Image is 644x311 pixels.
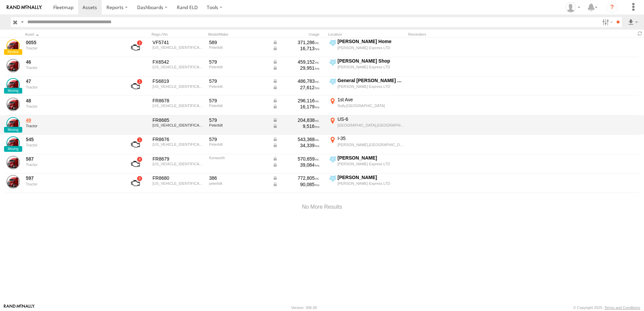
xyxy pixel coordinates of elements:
[337,38,405,44] div: [PERSON_NAME] Home
[337,103,405,108] div: Sully,[GEOGRAPHIC_DATA]
[153,162,204,166] div: 1XDAD49X36J139868
[272,45,320,51] div: Data from Vehicle CANbus
[6,59,20,72] a: View Asset Details
[209,84,268,89] div: Peterbilt
[272,39,320,45] div: Data from Vehicle CANbus
[563,2,583,12] div: Tim Zylstra
[26,136,118,142] a: 545
[272,84,320,91] div: Data from Vehicle CANbus
[337,142,405,147] div: [PERSON_NAME],[GEOGRAPHIC_DATA]
[26,104,118,108] div: undefined
[26,163,118,167] div: undefined
[153,123,204,127] div: 1XPBD49X0RD687005
[26,143,118,147] div: undefined
[328,155,406,173] label: Click to View Current Location
[6,175,20,188] a: View Asset Details
[337,123,405,128] div: [GEOGRAPHIC_DATA],[GEOGRAPHIC_DATA]
[153,104,204,108] div: 1XPBD49X6PD860006
[337,155,405,161] div: [PERSON_NAME]
[123,78,148,94] a: View Asset with Fault/s
[209,175,268,181] div: 386
[209,136,268,142] div: 579
[153,117,204,123] div: FR8685
[26,182,118,186] div: undefined
[26,156,118,162] a: 587
[636,30,644,37] span: Refresh
[272,142,320,148] div: Data from Vehicle CANbus
[272,59,320,65] div: Data from Vehicle CANbus
[328,38,406,57] label: Click to View Current Location
[6,156,20,169] a: View Asset Details
[26,117,118,123] a: 49
[408,32,516,37] div: Reminders
[291,306,317,310] div: Version: 306.00
[337,65,405,69] div: [PERSON_NAME] Express LTD
[26,175,118,181] a: 597
[328,97,406,115] label: Click to View Current Location
[153,136,204,142] div: FR8676
[209,98,268,104] div: 579
[337,58,405,64] div: [PERSON_NAME] Shop
[272,175,320,181] div: Data from Vehicle CANbus
[271,32,325,37] div: Usage
[123,175,148,191] a: View Asset with Fault/s
[26,78,118,84] a: 47
[153,39,204,45] div: VF5741
[153,65,204,69] div: 1XPBDP9X5LD665686
[153,175,204,181] div: FR8680
[6,98,20,111] a: View Asset Details
[153,45,204,49] div: 1XPBDP9X0LD665692
[328,116,406,134] label: Click to View Current Location
[600,17,614,27] label: Search Filter Options
[272,181,320,187] div: Data from Vehicle CANbus
[209,142,268,146] div: Peterbilt
[153,142,204,146] div: 1XPBD49X8LD664773
[272,162,320,168] div: Data from Vehicle CANbus
[337,116,405,122] div: US-6
[4,304,35,311] a: Visit our Website
[123,156,148,172] a: View Asset with Fault/s
[6,136,20,150] a: View Asset Details
[272,156,320,162] div: Data from Vehicle CANbus
[153,59,204,65] div: FX6542
[209,123,268,127] div: Peterbilt
[209,65,268,69] div: Peterbilt
[26,85,118,89] div: undefined
[209,78,268,84] div: 579
[209,39,268,45] div: 589
[153,78,204,84] div: FS6819
[26,66,118,70] div: undefined
[337,181,405,186] div: [PERSON_NAME] Express LTD
[26,59,118,65] a: 46
[272,136,320,142] div: Data from Vehicle CANbus
[328,32,406,37] div: Location
[337,135,405,141] div: I-35
[208,32,269,37] div: Model/Make
[6,78,20,92] a: View Asset Details
[152,32,205,37] div: Rego./Vin
[605,306,640,310] a: Terms and Conditions
[272,104,320,110] div: Data from Vehicle CANbus
[209,181,268,185] div: peterbilt
[6,117,20,131] a: View Asset Details
[26,39,118,45] a: 0055
[25,32,119,37] div: Click to Sort
[337,97,405,103] div: 1st Ave
[272,65,320,71] div: Data from Vehicle CANbus
[272,117,320,123] div: Data from Vehicle CANbus
[7,5,42,10] img: rand-logo.svg
[209,45,268,49] div: Peterbilt
[272,98,320,104] div: Data from Vehicle CANbus
[607,2,617,13] i: ?
[337,162,405,166] div: [PERSON_NAME] Express LTD
[123,39,148,56] a: View Asset with Fault/s
[627,17,639,27] label: Export results as...
[328,174,406,193] label: Click to View Current Location
[20,17,25,27] label: Search Query
[26,46,118,50] div: undefined
[153,156,204,162] div: FR8679
[337,77,405,83] div: General [PERSON_NAME] Avon
[337,174,405,180] div: [PERSON_NAME]
[26,124,118,128] div: undefined
[209,117,268,123] div: 579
